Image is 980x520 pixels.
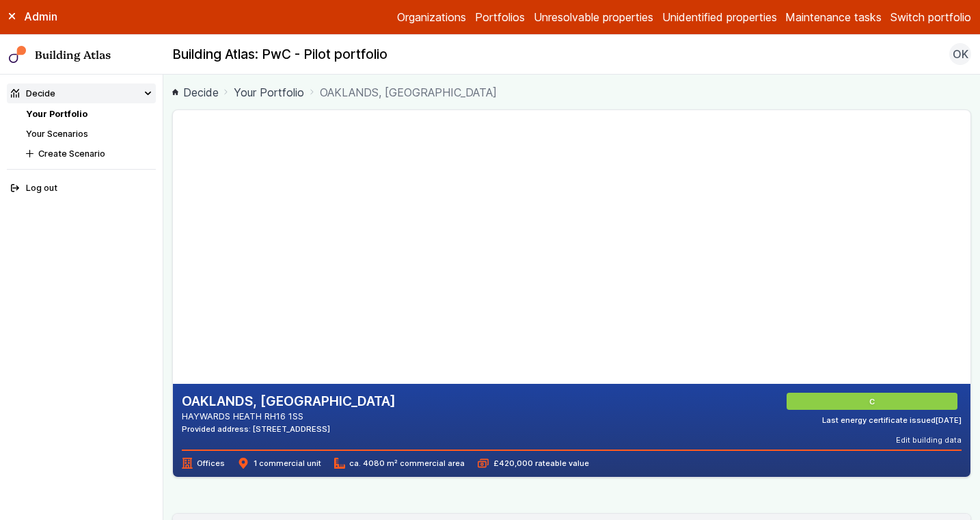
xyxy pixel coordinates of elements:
[9,46,27,64] img: main-0bbd2752.svg
[785,9,882,25] a: Maintenance tasks
[475,9,525,25] a: Portfolios
[238,458,321,469] span: 1 commercial unit
[949,43,971,65] button: OK
[478,458,588,469] span: £420,000 rateable value
[182,410,396,423] address: HAYWARDS HEATH RH16 1SS
[953,46,968,62] span: OK
[182,424,396,434] div: Provided address: [STREET_ADDRESS]
[172,46,387,64] h2: Building Atlas: PwC - Pilot portfolio
[662,9,777,25] a: Unidentified properties
[397,9,466,25] a: Organizations
[890,9,971,25] button: Switch portfolio
[182,393,396,411] h2: OAKLANDS, [GEOGRAPHIC_DATA]
[182,458,225,469] span: Offices
[172,84,219,101] a: Decide
[936,415,962,425] time: [DATE]
[11,87,55,100] div: Decide
[26,109,87,119] a: Your Portfolio
[871,396,877,407] span: C
[334,458,465,469] span: ca. 4080 m² commercial area
[896,434,962,445] button: Edit building data
[22,144,156,164] button: Create Scenario
[534,9,653,25] a: Unresolvable properties
[26,129,88,139] a: Your Scenarios
[320,84,497,101] span: OAKLANDS, [GEOGRAPHIC_DATA]
[7,83,156,103] summary: Decide
[7,179,156,198] button: Log out
[822,415,962,426] div: Last energy certificate issued
[234,84,304,101] a: Your Portfolio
